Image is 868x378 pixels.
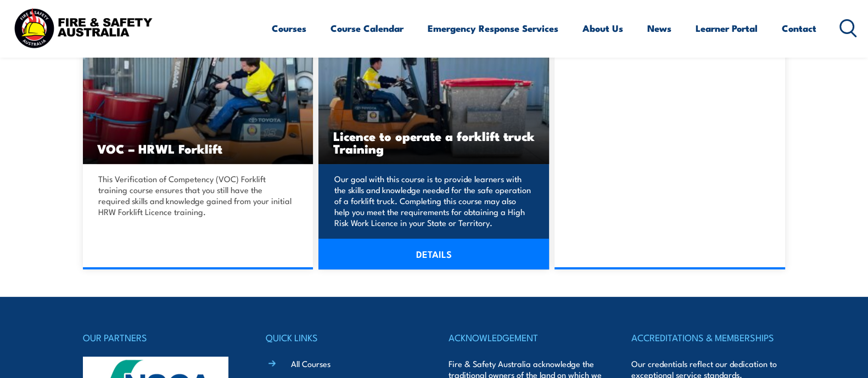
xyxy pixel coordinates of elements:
[266,330,419,345] h4: QUICK LINKS
[333,129,535,155] h3: Licence to operate a forklift truck Training
[83,330,237,345] h4: OUR PARTNERS
[428,14,558,43] a: Emergency Response Services
[647,14,671,43] a: News
[331,14,404,43] a: Course Calendar
[696,14,758,43] a: Learner Portal
[583,14,623,43] a: About Us
[449,330,602,345] h4: ACKNOWLEDGEMENT
[97,142,299,155] h3: VOC – HRWL Forklift
[291,358,331,369] a: All Courses
[318,239,549,269] a: DETAILS
[334,173,530,228] p: Our goal with this course is to provide learners with the skills and knowledge needed for the saf...
[782,14,816,43] a: Contact
[318,35,549,164] img: Licence to operate a forklift truck Training
[83,35,313,164] img: VOC – HRWL Forklift
[98,173,295,217] p: This Verification of Competency (VOC) Forklift training course ensures that you still have the re...
[272,14,306,43] a: Courses
[631,330,785,345] h4: ACCREDITATIONS & MEMBERSHIPS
